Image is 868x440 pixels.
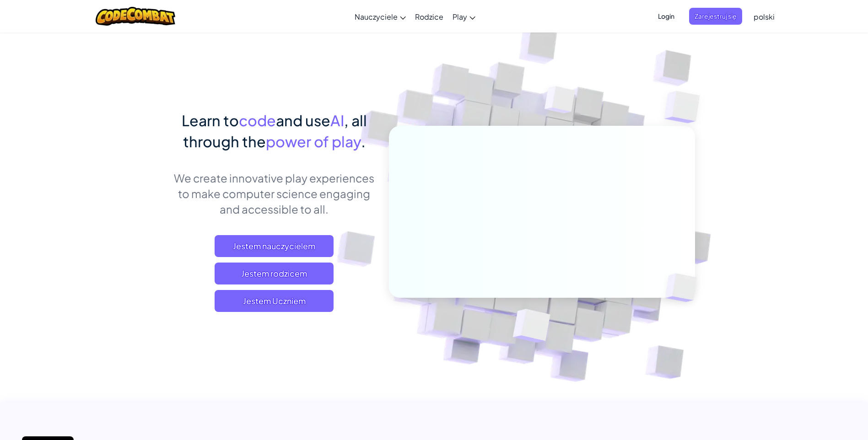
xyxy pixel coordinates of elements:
[453,12,467,21] span: Play
[239,111,276,129] span: code
[266,132,361,150] span: power of play
[490,290,572,365] img: Overlap cubes
[448,4,480,29] a: Play
[749,4,779,29] a: polski
[182,111,239,129] span: Learn to
[650,254,718,321] img: Overlap cubes
[361,132,366,150] span: .
[350,4,410,29] a: Nauczyciele
[754,12,775,21] span: polski
[173,170,375,217] p: We create innovative play experiences to make computer science engaging and accessible to all.
[355,12,398,21] span: Nauczyciele
[410,4,448,29] a: Rodzice
[689,8,742,25] button: Zarejestruj się
[330,111,344,129] span: AI
[652,8,680,25] button: Login
[215,263,334,284] a: Jestem rodzicem
[527,68,593,136] img: Overlap cubes
[215,290,334,312] button: Jestem Uczniem
[215,235,334,257] a: Jestem nauczycielem
[96,7,176,26] img: CodeCombat logo
[646,69,725,146] img: Overlap cubes
[276,111,330,129] span: and use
